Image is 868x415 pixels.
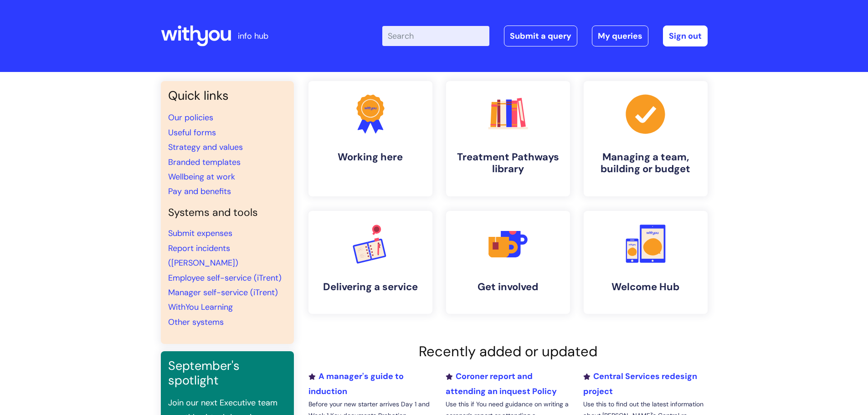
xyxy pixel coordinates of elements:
[168,112,213,123] a: Our policies
[168,359,287,388] h3: September's spotlight
[238,29,268,43] p: info hub
[453,281,563,293] h4: Get involved
[168,317,224,328] a: Other systems
[382,26,708,46] div: | -
[308,371,404,396] a: A manager's guide to induction
[592,26,648,46] a: My queries
[446,81,570,196] a: Treatment Pathways library
[446,371,557,396] a: Coroner report and attending an inquest Policy
[168,142,243,153] a: Strategy and values
[168,157,241,168] a: Branded templates
[446,211,570,314] a: Get involved
[316,151,425,163] h4: Working here
[591,151,700,175] h4: Managing a team, building or budget
[316,281,425,293] h4: Delivering a service
[168,228,232,239] a: Submit expenses
[308,211,432,314] a: Delivering a service
[168,243,238,268] a: Report incidents ([PERSON_NAME])
[504,26,577,46] a: Submit a query
[168,287,278,298] a: Manager self-service (iTrent)
[584,81,708,196] a: Managing a team, building or budget
[382,26,489,46] input: Search
[168,272,282,283] a: Employee self-service (iTrent)
[308,81,432,196] a: Working here
[168,206,287,219] h4: Systems and tools
[663,26,708,46] a: Sign out
[168,88,287,103] h3: Quick links
[453,151,563,175] h4: Treatment Pathways library
[168,127,216,138] a: Useful forms
[168,186,231,197] a: Pay and benefits
[583,371,697,396] a: Central Services redesign project
[591,281,700,293] h4: Welcome Hub
[168,171,235,182] a: Wellbeing at work
[168,302,233,313] a: WithYou Learning
[308,343,708,360] h2: Recently added or updated
[584,211,708,314] a: Welcome Hub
